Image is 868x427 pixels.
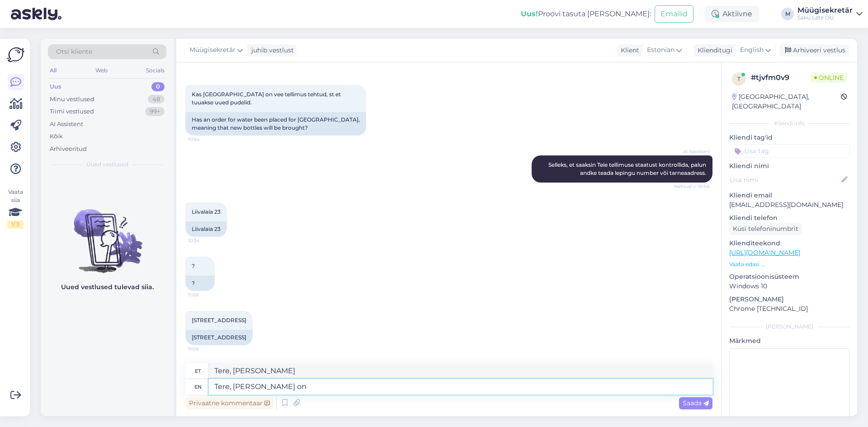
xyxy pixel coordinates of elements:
[729,213,850,223] p: Kliendi telefon
[50,82,61,91] div: Uus
[683,399,709,407] span: Saada
[144,65,166,76] div: Socials
[145,107,165,116] div: 99+
[729,282,850,291] p: Windows 10
[521,9,651,19] div: Proovi tasuta [PERSON_NAME]:
[188,136,222,143] span: 10:54
[729,223,802,235] div: Küsi telefoninumbrit
[50,120,83,129] div: AI Assistent
[729,260,850,268] p: Vaata edasi ...
[192,263,195,269] span: ?
[521,9,538,18] b: Uus!
[729,119,850,127] div: Kliendi info
[797,7,853,14] div: Müügisekretär
[192,317,246,324] span: [STREET_ADDRESS]
[729,336,850,346] p: Märkmed
[694,46,732,55] div: Klienditugi
[61,282,154,292] p: Uued vestlused tulevad siia.
[189,45,236,55] span: Müügisekretär
[50,95,94,104] div: Minu vestlused
[195,363,201,379] div: et
[737,75,741,82] span: t
[781,8,794,20] div: M
[185,397,274,409] div: Privaatne kommentaar
[730,175,840,185] input: Lisa nimi
[729,133,850,142] p: Kliendi tag'id
[248,46,294,55] div: juhib vestlust
[56,47,92,56] span: Otsi kliente
[194,379,202,394] div: en
[50,107,94,116] div: Tiimi vestlused
[732,92,841,111] div: [GEOGRAPHIC_DATA], [GEOGRAPHIC_DATA]
[729,161,850,171] p: Kliendi nimi
[185,276,215,291] div: ?
[48,65,58,76] div: All
[94,65,109,76] div: Web
[7,221,24,229] div: 1 / 3
[647,45,675,55] span: Estonian
[209,379,712,394] textarea: Tere, [PERSON_NAME] o
[751,72,811,83] div: # tjvfm0v9
[41,193,174,274] img: No chats
[50,145,87,154] div: Arhiveeritud
[674,183,710,190] span: Nähtud ✓ 10:54
[188,237,222,244] span: 10:54
[811,73,847,83] span: Online
[185,112,366,136] div: Has an order for water been placed for [GEOGRAPHIC_DATA], meaning that new bottles will be brought?
[779,44,849,56] div: Arhiveeri vestlus
[655,5,693,23] button: Emailid
[729,249,800,257] a: [URL][DOMAIN_NAME]
[192,91,342,106] span: Kas [GEOGRAPHIC_DATA] on vee tellimus tehtud, st et tuuakse uued pudelid.
[7,188,24,229] div: Vaata siia
[148,95,165,104] div: 48
[729,191,850,200] p: Kliendi email
[151,82,165,91] div: 0
[188,291,222,298] span: 11:08
[7,46,24,63] img: Askly Logo
[729,239,850,248] p: Klienditeekond
[729,323,850,331] div: [PERSON_NAME]
[50,132,63,141] div: Kõik
[740,45,764,55] span: English
[729,144,850,158] input: Lisa tag
[185,330,253,345] div: [STREET_ADDRESS]
[676,148,710,155] span: AI Assistent
[729,295,850,304] p: [PERSON_NAME]
[86,160,128,169] span: Uued vestlused
[185,221,227,237] div: Liivalaia 23
[209,363,712,379] textarea: Tere, [PERSON_NAME]
[188,346,222,352] span: 11:09
[797,7,863,21] a: MüügisekretärSaku Läte OÜ
[729,304,850,314] p: Chrome [TECHNICAL_ID]
[797,14,853,21] div: Saku Läte OÜ
[617,46,639,55] div: Klient
[548,161,708,176] span: Selleks, et saaksin Teie tellimuse staatust kontrollida, palun andke teada lepingu number või tar...
[729,200,850,210] p: [EMAIL_ADDRESS][DOMAIN_NAME]
[192,208,221,215] span: Liivalaia 23
[729,272,850,282] p: Operatsioonisüsteem
[704,6,759,22] div: Aktiivne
